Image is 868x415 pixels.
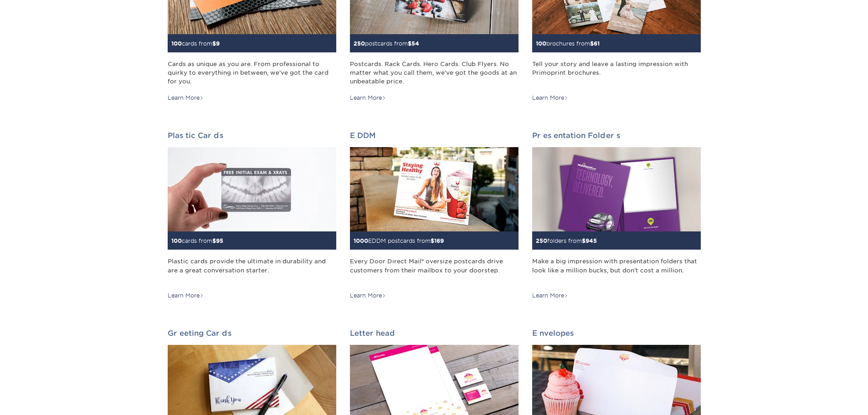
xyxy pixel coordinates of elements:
div: Learn More [532,94,568,102]
h2: Greeting Cards [168,329,336,338]
img: Presentation Folders [532,147,701,231]
span: $ [590,40,594,47]
span: 61 [594,40,600,47]
span: $ [582,237,586,244]
small: cards from [171,237,223,244]
div: Every Door Direct Mail® oversize postcards drive customers from their mailbox to your doorstep. [350,257,519,285]
span: 9 [216,40,220,47]
img: EDDM [350,147,519,231]
span: 1000 [354,237,368,244]
span: 250 [536,237,547,244]
div: Make a big impression with presentation folders that look like a million bucks, but don't cost a ... [532,257,701,285]
h2: Plastic Cards [168,131,336,140]
div: Tell your story and leave a lasting impression with Primoprint brochures. [532,60,701,87]
div: Learn More [350,94,386,102]
h2: Presentation Folders [532,131,701,140]
span: 169 [434,237,444,244]
h2: Letterhead [350,329,519,338]
div: Learn More [168,94,204,102]
div: Learn More [532,292,568,300]
small: brochures from [536,40,600,47]
a: Plastic Cards 100cards from$95 Plastic cards provide the ultimate in durability and are a great c... [168,131,336,299]
span: $ [212,237,216,244]
a: EDDM 1000EDDM postcards from$169 Every Door Direct Mail® oversize postcards drive customers from ... [350,131,519,299]
span: 945 [586,237,597,244]
div: Cards as unique as you are. From professional to quirky to everything in between, we've got the c... [168,60,336,87]
span: 100 [171,237,182,244]
div: Learn More [168,292,204,300]
small: folders from [536,237,597,244]
span: $ [408,40,411,47]
span: 54 [411,40,419,47]
span: $ [212,40,216,47]
span: 100 [171,40,182,47]
a: Presentation Folders 250folders from$945 Make a big impression with presentation folders that loo... [532,131,701,299]
h2: Envelopes [532,329,701,338]
h2: EDDM [350,131,519,140]
small: postcards from [354,40,419,47]
div: Plastic cards provide the ultimate in durability and are a great conversation starter. [168,257,336,285]
span: 250 [354,40,365,47]
small: cards from [171,40,220,47]
div: Learn More [350,292,386,300]
img: Plastic Cards [168,147,336,231]
span: 95 [216,237,223,244]
small: EDDM postcards from [354,237,444,244]
div: Postcards. Rack Cards. Hero Cards. Club Flyers. No matter what you call them, we've got the goods... [350,60,519,87]
span: 100 [536,40,546,47]
span: $ [431,237,434,244]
